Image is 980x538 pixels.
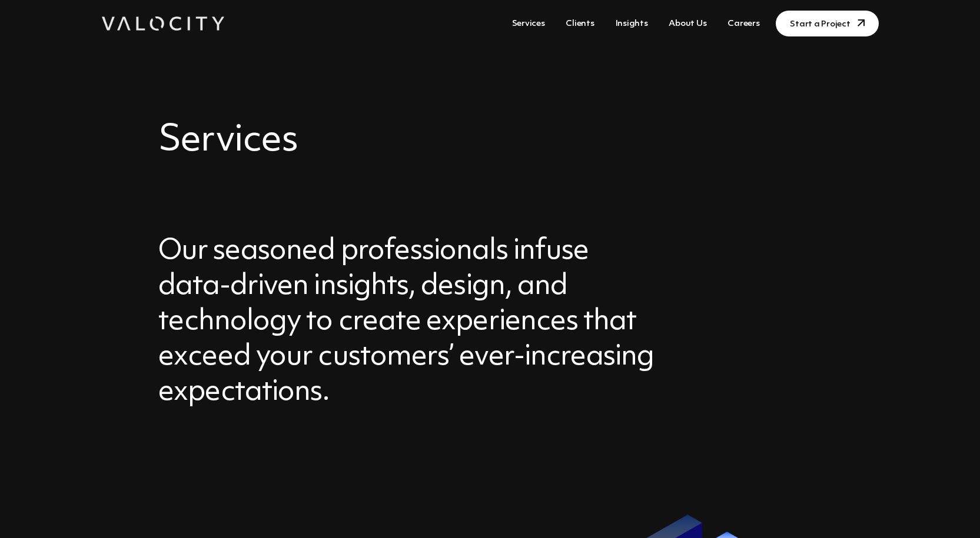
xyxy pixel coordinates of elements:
[102,16,224,31] img: Valocity Digital
[776,11,878,36] a: Start a Project
[664,13,711,35] a: About Us
[158,234,656,410] h3: Our seasoned professionals infuse data-driven insights, design, and technology to create experien...
[723,13,764,35] a: Careers
[507,13,550,35] a: Services
[561,13,599,35] a: Clients
[158,118,822,163] h2: Services
[611,13,653,35] a: Insights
